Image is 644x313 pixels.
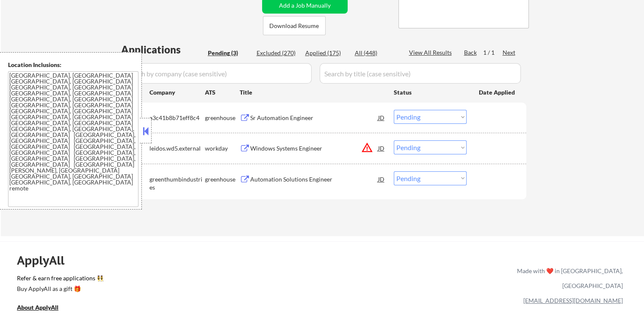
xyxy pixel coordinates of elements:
[394,84,467,100] div: Status
[17,275,340,284] a: Refer & earn free applications 👯‍♀️
[8,61,138,69] div: Location Inclusions:
[250,114,378,122] div: Sr Automation Engineer
[17,284,102,295] a: Buy ApplyAll as a gift 🎁
[205,144,240,153] div: workday
[17,304,58,311] u: About ApplyAll
[257,49,299,57] div: Excluded (270)
[464,48,478,57] div: Back
[377,110,386,125] div: JD
[355,49,397,57] div: All (448)
[205,175,240,184] div: greenhouse
[305,49,348,57] div: Applied (175)
[205,114,240,122] div: greenhouse
[17,253,74,268] div: ApplyAll
[263,16,326,35] button: Download Resume
[479,88,516,97] div: Date Applied
[409,48,454,57] div: View All Results
[377,140,386,156] div: JD
[320,63,521,84] input: Search by title (case sensitive)
[503,48,516,57] div: Next
[149,114,205,122] div: a3c41b8b71eff8c4
[149,175,205,192] div: greenthumbindustries
[377,171,386,187] div: JD
[208,49,250,57] div: Pending (3)
[149,88,205,97] div: Company
[149,144,205,153] div: leidos.wd5.external
[121,45,205,55] div: Applications
[250,144,378,153] div: Windows Systems Engineer
[121,63,312,84] input: Search by company (case sensitive)
[250,175,378,184] div: Automation Solutions Engineer
[523,297,623,304] a: [EMAIL_ADDRESS][DOMAIN_NAME]
[205,88,240,97] div: ATS
[361,142,373,154] button: warning_amber
[17,286,102,292] div: Buy ApplyAll as a gift 🎁
[240,88,386,97] div: Title
[483,48,503,57] div: 1 / 1
[514,263,623,293] div: Made with ❤️ in [GEOGRAPHIC_DATA], [GEOGRAPHIC_DATA]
